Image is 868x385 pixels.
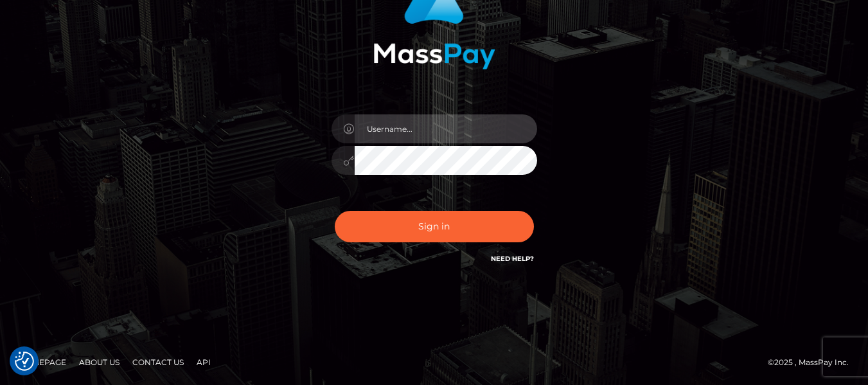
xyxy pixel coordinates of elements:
a: About Us [74,352,125,372]
a: Need Help? [491,255,534,263]
button: Sign in [335,211,534,242]
a: API [191,352,216,372]
button: Consent Preferences [15,352,34,371]
input: Username... [355,114,537,143]
div: © 2025 , MassPay Inc. [768,355,858,370]
a: Homepage [14,352,71,372]
img: Revisit consent button [15,352,34,371]
a: Contact Us [127,352,189,372]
